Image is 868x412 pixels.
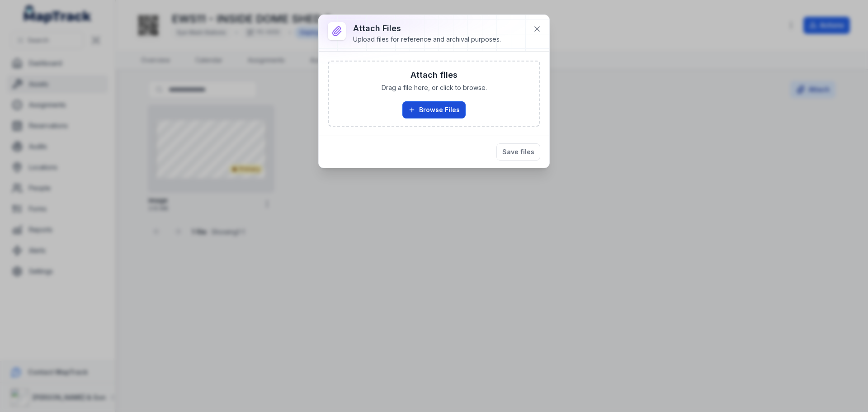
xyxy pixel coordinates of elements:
[353,35,501,44] div: Upload files for reference and archival purposes.
[353,22,501,35] h3: Attach Files
[410,69,458,81] h3: Attach files
[496,143,540,161] button: Save files
[382,83,487,92] span: Drag a file here, or click to browse.
[402,101,466,118] button: Browse Files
